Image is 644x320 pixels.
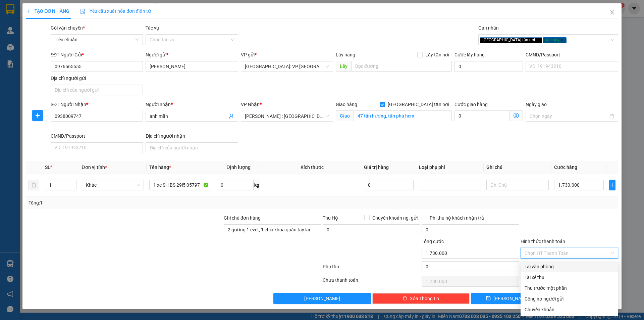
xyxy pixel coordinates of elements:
[372,293,470,304] button: deleteXóa Thông tin
[478,25,499,31] label: Gán nhãn
[224,215,261,221] label: Ghi chú đơn hàng
[51,25,85,31] span: Gói vận chuyển
[29,199,249,207] div: Tổng: 1
[364,165,389,170] span: Giá trị hàng
[146,51,238,58] div: Người gửi
[525,274,614,281] div: Tài xế thu
[525,306,614,313] div: Chuyển khoản
[55,35,139,45] span: Tiêu chuẩn
[609,180,615,190] button: plus
[273,293,371,304] button: [PERSON_NAME]
[609,182,615,188] span: plus
[241,51,333,58] div: VP gửi
[322,276,421,288] div: Chưa thanh toán
[423,51,452,58] span: Lấy tận nơi
[29,180,39,190] button: delete
[454,52,485,57] label: Cước lấy hàng
[427,214,487,222] span: Phí thu hộ khách nhận trả
[484,161,551,174] th: Ghi chú
[526,102,547,107] label: Ngày giao
[410,295,439,302] span: Xóa Thông tin
[86,180,140,190] span: Khác
[560,38,564,42] span: close
[603,3,622,22] button: Close
[245,61,329,72] span: Hà Nội: VP Tây Hồ
[454,102,488,107] label: Cước giao hàng
[454,61,523,72] input: Cước lấy hàng
[224,224,321,235] input: Ghi chú đơn hàng
[486,296,491,301] span: save
[82,165,107,170] span: Đơn vị tính
[80,8,151,14] span: Yêu cầu xuất hóa đơn điện tử
[385,101,452,108] span: [GEOGRAPHIC_DATA] tận nơi
[146,132,238,140] div: Địa chỉ người nhận
[149,165,171,170] span: Tên hàng
[543,37,567,43] span: Xe máy
[146,101,238,108] div: Người nhận
[322,263,421,275] div: Phụ thu
[422,239,444,244] span: Tổng cước
[493,295,529,302] span: [PERSON_NAME]
[241,102,260,107] span: VP Nhận
[245,111,329,121] span: Hồ Chí Minh : Kho Quận 12
[26,9,31,13] span: plus
[26,8,69,14] span: TẠO ĐƠN HÀNG
[402,296,407,301] span: delete
[351,61,452,72] input: Dọc đường
[33,113,43,118] span: plus
[51,132,143,140] div: CMND/Passport
[525,295,614,303] div: Công nợ người gửi
[454,110,510,121] input: Cước giao hàng
[254,180,260,190] span: kg
[146,142,238,153] input: Địa chỉ của người nhận
[51,85,143,95] input: Địa chỉ của người gửi
[530,112,608,120] input: Ngày giao
[521,239,565,244] label: Hình thức thanh toán
[370,214,420,222] span: Chuyển khoản ng. gửi
[80,9,86,14] img: icon
[526,51,618,58] div: CMND/Passport
[229,113,234,119] span: user-add
[554,165,577,170] span: Cước hàng
[609,10,615,15] span: close
[51,51,143,58] div: SĐT Người Gửi
[525,263,614,270] div: Tại văn phòng
[301,165,324,170] span: Kích thước
[336,61,351,72] span: Lấy
[304,295,340,302] span: [PERSON_NAME]
[51,75,143,82] div: Địa chỉ người gửi
[336,110,354,121] span: Giao
[336,52,355,57] span: Lấy hàng
[226,165,250,170] span: Định lượng
[521,293,618,304] div: Cước gửi hàng sẽ được ghi vào công nợ của người gửi
[45,165,50,170] span: SL
[323,215,338,221] span: Thu Hộ
[146,25,159,31] label: Tác vụ
[416,161,484,174] th: Loại phụ phí
[480,37,542,43] span: [GEOGRAPHIC_DATA] tận nơi
[536,38,539,42] span: close
[471,293,544,304] button: save[PERSON_NAME]
[336,102,357,107] span: Giao hàng
[149,180,211,190] input: VD: Bàn, Ghế
[525,284,614,292] div: Thu trước một phần
[354,110,452,121] input: Giao tận nơi
[51,101,143,108] div: SĐT Người Nhận
[514,113,519,118] span: dollar-circle
[364,180,414,190] input: 0
[32,110,43,121] button: plus
[486,180,548,190] input: Ghi Chú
